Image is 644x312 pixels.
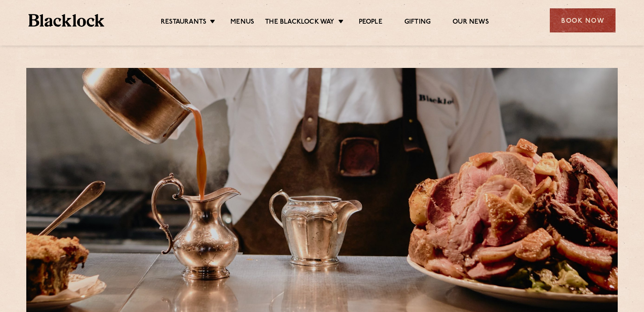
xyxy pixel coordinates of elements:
[161,18,206,28] a: Restaurants
[550,8,616,32] div: Book Now
[453,18,489,28] a: Our News
[359,18,382,28] a: People
[230,18,254,28] a: Menus
[404,18,431,28] a: Gifting
[28,14,104,27] img: BL_Textured_Logo-footer-cropped.svg
[265,18,334,28] a: The Blacklock Way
